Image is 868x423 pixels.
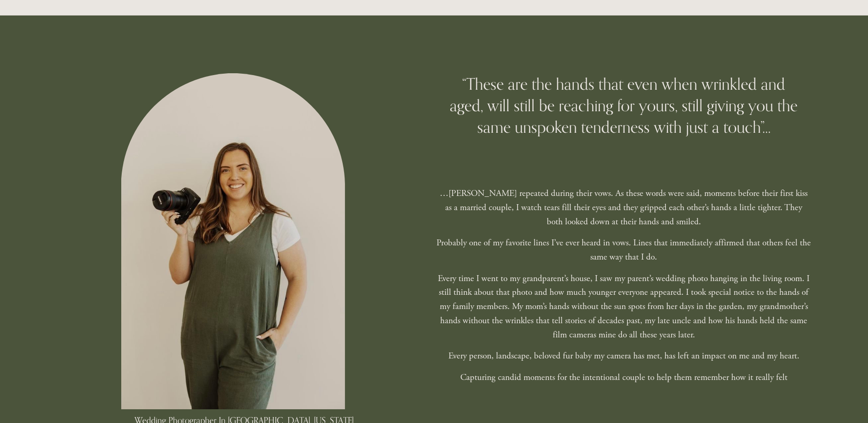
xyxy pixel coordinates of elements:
[437,73,811,138] h3: “These are the hands that even when wrinkled and aged, will still be reaching for yours, still gi...
[437,371,811,385] p: Capturing candid moments for the intentional couple to help them remember how it really felt
[437,236,811,264] p: Probably one of my favorite lines I’ve ever heard in vows. Lines that immediately affirmed that o...
[437,187,811,229] p: …[PERSON_NAME] repeated during their vows. As these words were said, moments before their first k...
[437,349,811,363] p: Every person, landscape, beloved fur baby my camera has met, has left an impact on me and my heart.
[437,272,811,342] p: Every time I went to my grandparent’s house, I saw my parent’s wedding photo hanging in the livin...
